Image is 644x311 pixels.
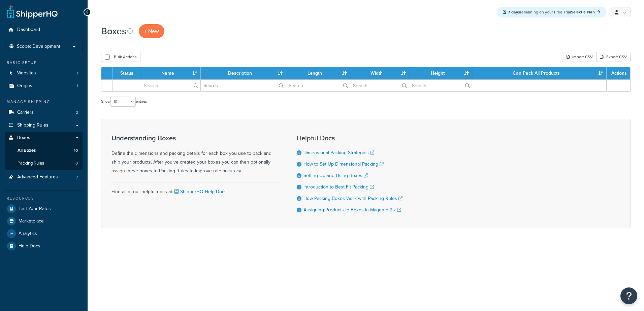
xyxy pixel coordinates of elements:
[5,144,83,157] li: All Boxes
[409,67,472,79] th: Height
[5,171,83,183] a: Advanced Features 2
[101,97,147,107] label: Show entries
[17,27,40,33] span: Dashboard
[141,67,201,79] th: Name
[201,80,286,91] input: Search
[17,70,36,76] span: Websites
[19,218,44,224] span: Marketplace
[5,80,83,92] a: Origins 1
[607,67,630,79] th: Actions
[101,52,140,62] button: Bulk Actions
[18,161,44,166] span: Packing Rules
[77,83,78,89] span: 1
[5,106,83,119] a: Carriers 2
[5,157,83,170] a: Packing Rules 0
[303,149,374,156] a: Dimensional Packing Strategies
[5,157,83,170] li: Packing Rules
[19,231,37,237] span: Analytics
[5,106,83,119] li: Carriers
[17,174,58,180] span: Advanced Features
[5,132,83,144] a: Boxes
[297,134,402,142] h3: Helpful Docs
[303,172,368,179] a: Setting Up and Using Boxes
[17,44,60,49] span: Scope: Development
[17,110,34,115] span: Carriers
[111,182,280,196] div: Find all of our helpful docs at:
[5,80,83,92] li: Origins
[5,203,83,215] a: Test Your Rates
[508,9,520,15] strong: 7 days
[350,67,410,79] th: Width
[5,132,83,170] li: Boxes
[5,119,83,132] a: Shipping Rules
[75,161,78,166] span: 0
[497,7,606,18] div: remaining on your Free Trial
[110,97,136,107] select: Showentries
[17,135,30,141] span: Boxes
[5,215,83,227] a: Marketplace
[409,80,472,91] input: Search
[5,99,83,105] div: Manage Shipping
[112,67,141,79] th: Status
[571,9,600,15] a: Select a Plan
[5,228,83,240] a: Analytics
[596,52,631,62] a: Export CSV
[5,67,83,79] a: Websites 1
[472,67,607,79] th: Can Pack All Products
[19,206,51,212] span: Test Your Rates
[303,206,401,213] a: Assigning Products to Boxes in Magento 2.x
[562,52,596,62] div: Import CSV
[7,5,58,19] a: ShipperHQ Home
[77,70,78,76] span: 1
[17,83,32,89] span: Origins
[303,161,384,168] a: How to Set Up Dimensional Packing
[141,80,200,91] input: Search
[111,134,280,142] h3: Understanding Boxes
[5,171,83,183] li: Advanced Features
[18,148,36,153] span: All Boxes
[17,123,49,128] span: Shipping Rules
[201,67,286,79] th: Description
[5,60,83,66] div: Basic Setup
[303,183,374,191] a: Introduction to Best Fit Packing
[5,24,83,36] a: Dashboard
[286,67,350,79] th: Length
[5,67,83,79] li: Websites
[101,25,126,38] h1: Boxes
[5,144,83,157] a: All Boxes 10
[173,188,227,195] a: ShipperHQ Help Docs
[74,148,78,153] span: 10
[303,195,402,202] a: How Packing Boxes Work with Packing Rules
[76,174,78,180] span: 2
[5,196,83,201] div: Resources
[620,287,637,304] button: Open Resource Center
[19,243,40,249] span: Help Docs
[144,27,159,35] span: + New
[5,240,83,252] a: Help Docs
[350,80,409,91] input: Search
[286,80,350,91] input: Search
[76,110,78,115] span: 2
[111,134,280,175] div: Define the dimensions and packing details for each box you use to pack and ship your products. Af...
[139,24,164,38] a: + New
